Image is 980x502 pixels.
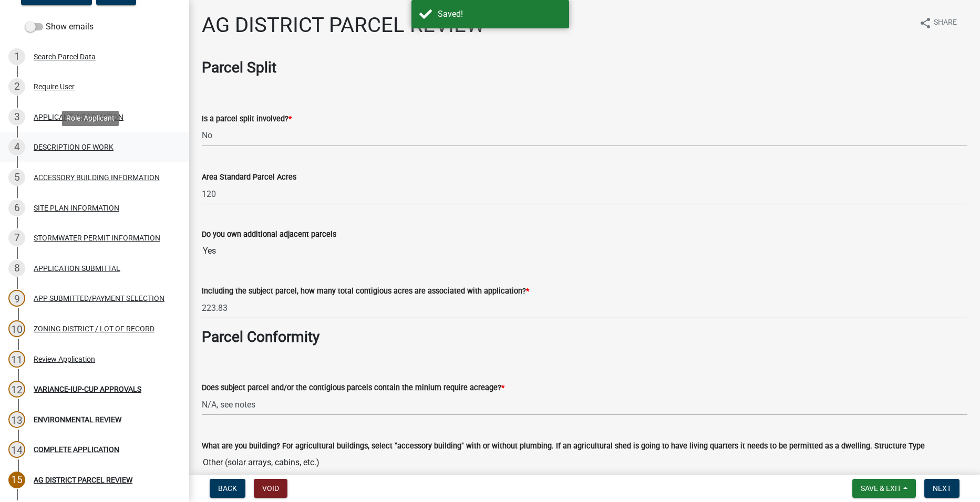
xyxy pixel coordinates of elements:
span: Share [934,17,957,29]
button: shareShare [911,13,965,33]
button: Back [210,479,245,498]
div: ACCESSORY BUILDING INFORMATION [34,174,160,181]
div: 15 [8,472,25,488]
div: 7 [8,229,25,246]
div: ENVIRONMENTAL REVIEW [34,416,121,423]
div: 14 [8,441,25,458]
div: 11 [8,351,25,368]
div: Require User [34,83,75,90]
label: Show emails [25,20,94,33]
label: Including the subject parcel, how many total contigious acres are associated with application? [202,288,529,295]
button: Next [924,479,960,498]
div: AG DISTRICT PARCEL REVIEW [34,476,132,484]
span: Back [218,484,237,493]
div: APP SUBMITTED/PAYMENT SELECTION [34,295,164,302]
div: DESCRIPTION OF WORK [34,143,114,151]
button: Void [254,479,287,498]
label: What are you building? For agricultural buildings, select "accessory building" with or without pl... [202,443,925,450]
div: ZONING DISTRICT / LOT OF RECORD [34,325,154,332]
span: Next [933,484,951,493]
div: Search Parcel Data [34,53,96,60]
div: 12 [8,381,25,398]
div: COMPLETE APPLICATION [34,446,119,453]
div: 2 [8,78,25,95]
label: Do you own additional adjacent parcels [202,231,336,238]
div: Saved! [438,8,561,20]
div: VARIANCE-IUP-CUP APPROVALS [34,385,141,393]
div: 3 [8,109,25,125]
label: Does subject parcel and/or the contigious parcels contain the minium require acreage? [202,384,504,392]
div: Review Application [34,355,95,363]
div: Role: Applicant [62,111,119,126]
div: 4 [8,139,25,155]
div: 9 [8,290,25,307]
span: Save & Exit [861,484,901,493]
div: APPLICANT INFORMATION [34,113,123,121]
div: 1 [8,48,25,65]
label: Area Standard Parcel Acres [202,174,296,181]
h1: AG DISTRICT PARCEL REVIEW [202,13,484,38]
div: 13 [8,411,25,428]
div: SITE PLAN INFORMATION [34,204,119,212]
div: STORMWATER PERMIT INFORMATION [34,234,160,242]
div: 6 [8,200,25,216]
button: Save & Exit [852,479,916,498]
strong: Parcel Split [202,59,276,76]
div: APPLICATION SUBMITTAL [34,265,120,272]
div: 5 [8,169,25,186]
div: 8 [8,260,25,277]
label: Is a parcel split involved? [202,116,292,123]
i: share [919,17,932,29]
div: 10 [8,320,25,337]
strong: Parcel Conformity [202,328,319,346]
